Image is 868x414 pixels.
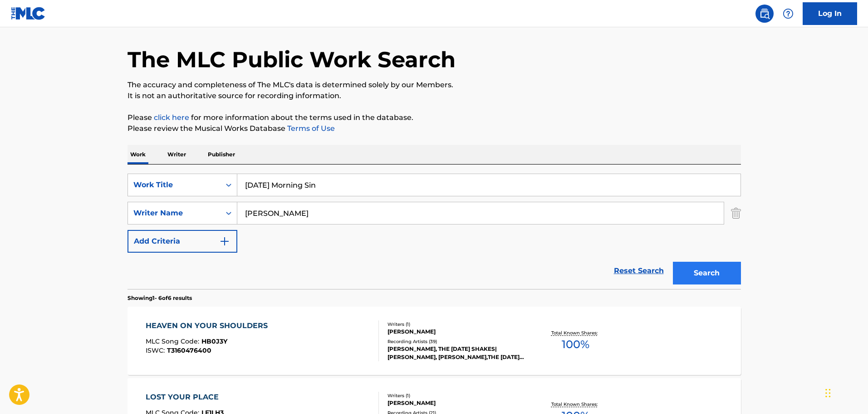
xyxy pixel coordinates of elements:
[562,336,589,353] span: 100 %
[825,379,831,407] div: Drag
[387,321,525,328] div: Writers ( 1 )
[128,46,456,73] h1: The MLC Public Work Search
[205,145,238,164] p: Publisher
[673,262,741,284] button: Search
[779,5,797,23] div: Help
[387,392,525,399] div: Writers ( 1 )
[387,399,525,407] div: [PERSON_NAME]
[128,123,741,134] p: Please review the Musical Works Database
[755,5,774,23] a: Public Search
[387,328,525,336] div: [PERSON_NAME]
[128,80,741,90] p: The accuracy and completeness of The MLC's data is determined solely by our Members.
[133,180,215,190] div: Work Title
[165,145,189,164] p: Writer
[146,320,272,331] div: HEAVEN ON YOUR SHOULDERS
[803,2,857,25] a: Log In
[783,8,794,19] img: help
[128,230,237,253] button: Add Criteria
[285,124,335,133] a: Terms of Use
[759,8,770,19] img: search
[11,7,46,20] img: MLC Logo
[146,346,167,354] span: ISWC :
[128,112,741,123] p: Please for more information about the terms used in the database.
[146,392,224,403] div: LOST YOUR PLACE
[219,236,230,247] img: 9d2ae6d4665cec9f34b9.svg
[823,370,868,414] iframe: Chat Widget
[146,337,201,345] span: MLC Song Code :
[133,208,215,219] div: Writer Name
[128,145,148,164] p: Work
[201,337,227,345] span: HB0J3Y
[128,307,741,375] a: HEAVEN ON YOUR SHOULDERSMLC Song Code:HB0J3YISWC:T3160476400Writers (1)[PERSON_NAME]Recording Art...
[128,294,192,302] p: Showing 1 - 6 of 6 results
[609,261,668,281] a: Reset Search
[731,202,741,224] img: Delete Criterion
[387,338,525,345] div: Recording Artists ( 39 )
[154,113,189,122] a: click here
[387,345,525,361] div: [PERSON_NAME], THE [DATE] SHAKES|[PERSON_NAME], [PERSON_NAME],THE [DATE] SHAKES, [PERSON_NAME] & ...
[128,90,741,101] p: It is not an authoritative source for recording information.
[551,401,600,408] p: Total Known Shares:
[551,329,600,336] p: Total Known Shares:
[167,346,211,354] span: T3160476400
[128,174,741,289] form: Search Form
